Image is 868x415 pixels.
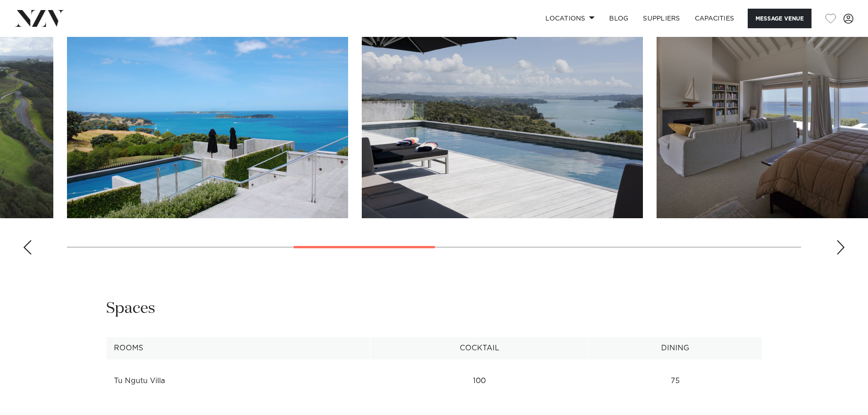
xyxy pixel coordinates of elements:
a: Capacities [688,9,742,28]
swiper-slide: 5 / 13 [67,12,348,218]
h2: Spaces [106,298,155,319]
td: Tu Ngutu Villa [106,370,370,392]
th: Dining [589,337,762,359]
th: Cocktail [370,337,589,359]
swiper-slide: 6 / 13 [362,12,643,218]
a: SUPPLIERS [636,9,687,28]
a: BLOG [602,9,636,28]
td: 75 [589,370,762,392]
th: Rooms [106,337,370,359]
a: Locations [538,9,602,28]
button: Message Venue [748,9,812,28]
img: nzv-logo.png [15,10,64,26]
td: 100 [370,370,589,392]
